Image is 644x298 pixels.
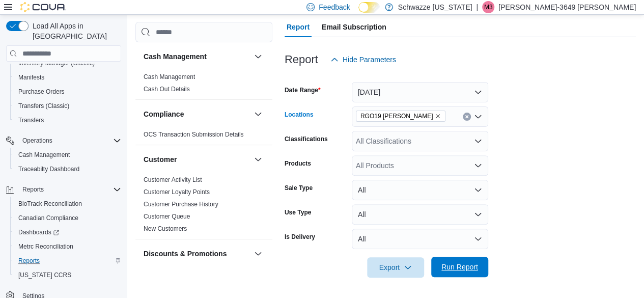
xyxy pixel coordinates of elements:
[358,2,380,13] input: Dark Mode
[484,1,493,13] span: M3
[14,198,86,210] a: BioTrack Reconciliation
[10,254,125,268] button: Reports
[18,257,40,265] span: Reports
[144,131,244,138] a: OCS Transaction Submission Details
[431,257,488,277] button: Run Report
[22,185,44,194] span: Reports
[14,71,48,84] a: Manifests
[482,1,494,13] div: Michael-3649 Morefield
[287,17,310,37] span: Report
[319,2,350,12] span: Feedback
[18,102,69,110] span: Transfers (Classic)
[498,1,636,13] p: [PERSON_NAME]-3649 [PERSON_NAME]
[14,86,121,98] span: Purchase Orders
[463,113,471,121] button: Clear input
[10,85,125,99] button: Purchase Orders
[29,21,121,41] span: Load All Apps in [GEOGRAPHIC_DATA]
[285,184,313,192] label: Sale Type
[343,55,396,65] span: Hide Parameters
[474,161,482,170] button: Open list of options
[144,249,250,259] button: Discounts & Promotions
[285,86,321,94] label: Date Range
[441,262,478,272] span: Run Report
[18,88,65,96] span: Purchase Orders
[10,268,125,282] button: [US_STATE] CCRS
[10,197,125,211] button: BioTrack Reconciliation
[14,163,83,175] a: Traceabilty Dashboard
[10,211,125,225] button: Canadian Compliance
[356,111,446,122] span: RGO19 Hobbs
[18,116,44,124] span: Transfers
[352,204,488,225] button: All
[22,137,52,145] span: Operations
[135,71,272,99] div: Cash Management
[285,208,311,216] label: Use Type
[18,214,78,222] span: Canadian Compliance
[252,248,264,260] button: Discounts & Promotions
[14,269,75,281] a: [US_STATE] CCRS
[144,51,207,62] h3: Cash Management
[398,1,472,13] p: Schwazze [US_STATE]
[367,257,424,278] button: Export
[144,51,250,62] button: Cash Management
[476,1,478,13] p: |
[135,174,272,239] div: Customer
[10,225,125,239] a: Dashboards
[373,257,418,278] span: Export
[144,176,202,183] a: Customer Activity List
[144,176,202,184] span: Customer Activity List
[285,111,314,119] label: Locations
[18,151,70,159] span: Cash Management
[144,212,190,221] span: Customer Queue
[20,2,66,12] img: Cova
[14,255,121,267] span: Reports
[18,228,59,236] span: Dashboards
[252,153,264,166] button: Customer
[144,86,190,93] a: Cash Out Details
[2,182,125,197] button: Reports
[2,133,125,148] button: Operations
[14,212,82,224] a: Canadian Compliance
[18,183,48,196] button: Reports
[285,159,311,168] label: Products
[352,229,488,249] button: All
[352,180,488,200] button: All
[474,137,482,145] button: Open list of options
[144,188,210,196] a: Customer Loyalty Points
[144,201,218,208] a: Customer Purchase History
[14,100,73,112] a: Transfers (Classic)
[14,226,63,238] a: Dashboards
[144,73,195,81] span: Cash Management
[10,113,125,127] button: Transfers
[285,53,318,66] h3: Report
[14,240,121,253] span: Metrc Reconciliation
[10,70,125,85] button: Manifests
[14,269,121,281] span: Washington CCRS
[144,200,218,208] span: Customer Purchase History
[18,73,44,82] span: Manifests
[18,183,121,196] span: Reports
[144,213,190,220] a: Customer Queue
[144,225,187,232] a: New Customers
[360,111,433,121] span: RGO19 [PERSON_NAME]
[352,82,488,102] button: [DATE]
[144,73,195,80] a: Cash Management
[10,239,125,254] button: Metrc Reconciliation
[144,154,250,165] button: Customer
[14,100,121,112] span: Transfers (Classic)
[14,114,121,126] span: Transfers
[14,71,121,84] span: Manifests
[144,85,190,93] span: Cash Out Details
[135,128,272,145] div: Compliance
[14,149,74,161] a: Cash Management
[144,154,177,165] h3: Customer
[14,86,69,98] a: Purchase Orders
[322,17,386,37] span: Email Subscription
[18,200,82,208] span: BioTrack Reconciliation
[144,130,244,139] span: OCS Transaction Submission Details
[252,50,264,63] button: Cash Management
[14,255,44,267] a: Reports
[18,165,79,173] span: Traceabilty Dashboard
[18,242,73,251] span: Metrc Reconciliation
[14,212,121,224] span: Canadian Compliance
